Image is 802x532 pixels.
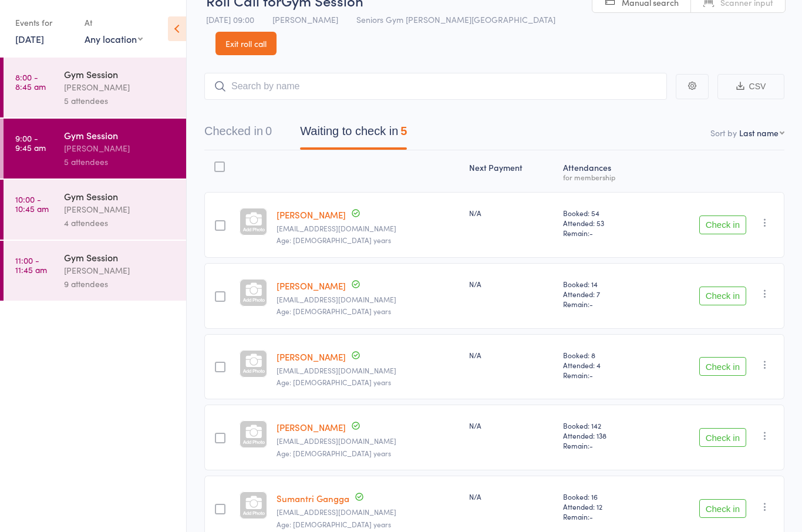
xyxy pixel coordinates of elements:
div: N/A [469,420,554,430]
div: 9 attendees [64,277,176,291]
div: 5 attendees [64,155,176,169]
button: Check in [699,357,746,376]
div: [PERSON_NAME] [64,203,176,216]
div: 4 attendees [64,216,176,230]
span: Age: [DEMOGRAPHIC_DATA] years [277,235,391,245]
time: 9:00 - 9:45 am [15,133,46,152]
div: 0 [265,124,272,137]
span: Age: [DEMOGRAPHIC_DATA] years [277,519,391,529]
span: [PERSON_NAME] [272,14,338,25]
small: csbushell@hotmail.com [277,295,460,304]
div: N/A [469,491,554,501]
div: 5 [400,124,407,137]
a: 11:00 -11:45 amGym Session[PERSON_NAME]9 attendees [4,241,186,301]
span: Remain: [563,440,646,450]
a: [PERSON_NAME] [277,421,346,433]
a: Sumantri Gangga [277,492,349,504]
div: [PERSON_NAME] [64,264,176,277]
a: Exit roll call [215,32,277,55]
div: for membership [563,173,646,181]
span: Remain: [563,370,646,380]
button: Check in [699,287,746,305]
span: Remain: [563,511,646,521]
small: tjbushell555@gmail.com [277,366,460,375]
div: N/A [469,208,554,218]
div: N/A [469,350,554,360]
span: Age: [DEMOGRAPHIC_DATA] years [277,306,391,316]
div: At [85,13,143,32]
button: Waiting to check in5 [300,119,407,150]
a: 9:00 -9:45 amGym Session[PERSON_NAME]5 attendees [4,119,186,179]
button: Check in [699,499,746,518]
a: 10:00 -10:45 amGym Session[PERSON_NAME]4 attendees [4,180,186,240]
a: [PERSON_NAME] [277,280,346,292]
a: [PERSON_NAME] [277,208,346,221]
span: Booked: 8 [563,350,646,360]
button: Check in [699,216,746,234]
time: 10:00 - 10:45 am [15,194,49,213]
div: Any location [85,32,143,45]
span: Booked: 54 [563,208,646,218]
div: [PERSON_NAME] [64,80,176,94]
span: - [589,228,593,238]
time: 11:00 - 11:45 am [15,255,47,274]
small: careyrussell@hotmail.com [277,437,460,445]
div: Gym Session [64,251,176,264]
button: CSV [717,74,784,99]
div: Events for [15,13,73,32]
span: [DATE] 09:00 [206,14,254,25]
span: Booked: 14 [563,279,646,289]
div: Atten­dances [558,156,651,187]
a: [DATE] [15,32,44,45]
span: - [589,299,593,309]
div: Next Payment [464,156,558,187]
span: - [589,440,593,450]
a: [PERSON_NAME] [277,351,346,363]
div: Gym Session [64,129,176,142]
span: Attended: 138 [563,430,646,440]
button: Checked in0 [204,119,272,150]
span: - [589,370,593,380]
span: Remain: [563,299,646,309]
div: Gym Session [64,68,176,80]
div: Last name [739,127,779,139]
label: Sort by [710,127,737,139]
span: Attended: 53 [563,218,646,228]
a: 8:00 -8:45 amGym Session[PERSON_NAME]5 attendees [4,58,186,117]
span: Remain: [563,228,646,238]
span: Booked: 16 [563,491,646,501]
span: Attended: 4 [563,360,646,370]
span: Age: [DEMOGRAPHIC_DATA] years [277,448,391,458]
button: Check in [699,428,746,447]
span: Attended: 7 [563,289,646,299]
small: sumantri.gangga@gmail.com [277,508,460,516]
div: Gym Session [64,190,176,203]
input: Search by name [204,73,667,100]
span: - [589,511,593,521]
time: 8:00 - 8:45 am [15,72,46,91]
span: Age: [DEMOGRAPHIC_DATA] years [277,377,391,387]
small: ams5chris@gmail.com [277,224,460,233]
span: Booked: 142 [563,420,646,430]
div: [PERSON_NAME] [64,142,176,155]
span: Seniors Gym [PERSON_NAME][GEOGRAPHIC_DATA] [356,14,555,25]
div: 5 attendees [64,94,176,107]
div: N/A [469,279,554,289]
span: Attended: 12 [563,501,646,511]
